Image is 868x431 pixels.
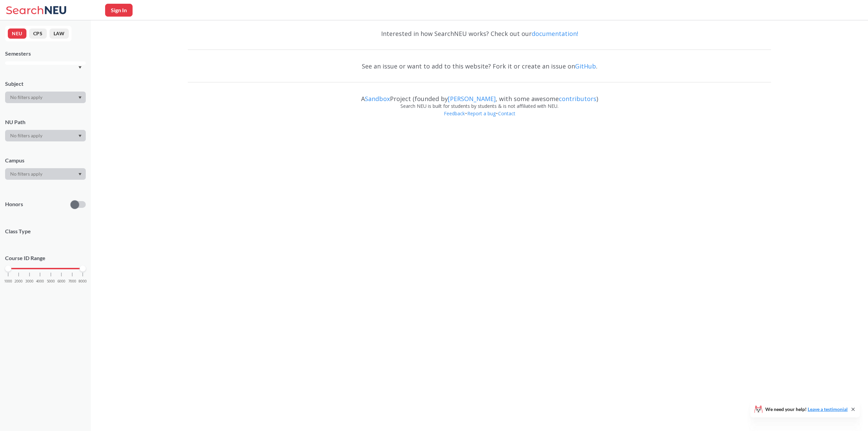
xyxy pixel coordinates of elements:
span: We need your help! [765,407,848,412]
button: Sign In [105,4,133,17]
a: Leave a testimonial [808,406,848,412]
div: See an issue or want to add to this website? Fork it or create an issue on . [188,56,771,76]
span: 2000 [15,279,23,283]
a: Report a bug [467,110,496,117]
a: Feedback [443,110,465,117]
span: 1000 [4,279,12,283]
div: Dropdown arrow [5,92,86,103]
span: 3000 [25,279,34,283]
svg: Dropdown arrow [78,66,82,69]
svg: Dropdown arrow [78,96,82,99]
p: Course ID Range [5,254,86,262]
span: Class Type [5,228,86,235]
p: Honors [5,200,23,208]
span: 8000 [79,279,87,283]
div: Dropdown arrow [5,168,86,180]
button: CPS [29,28,47,39]
div: Campus [5,157,86,164]
div: Search NEU is built for students by students & is not affiliated with NEU. [188,102,771,110]
button: NEU [8,28,26,39]
span: 6000 [57,279,65,283]
a: Sandbox [365,95,390,103]
span: 4000 [36,279,44,283]
a: [PERSON_NAME] [448,95,496,103]
div: A Project (founded by , with some awesome ) [188,89,771,102]
div: Interested in how SearchNEU works? Check out our [188,24,771,43]
span: 5000 [47,279,55,283]
a: documentation! [532,30,578,38]
svg: Dropdown arrow [78,135,82,137]
div: Subject [5,80,86,87]
a: contributors [559,95,596,103]
span: 7000 [68,279,76,283]
a: GitHub [575,62,596,70]
a: Contact [498,110,516,117]
div: • • [188,110,771,128]
div: Semesters [5,50,86,57]
div: NU Path [5,118,86,126]
div: Dropdown arrow [5,130,86,141]
button: LAW [50,28,69,39]
svg: Dropdown arrow [78,173,82,176]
